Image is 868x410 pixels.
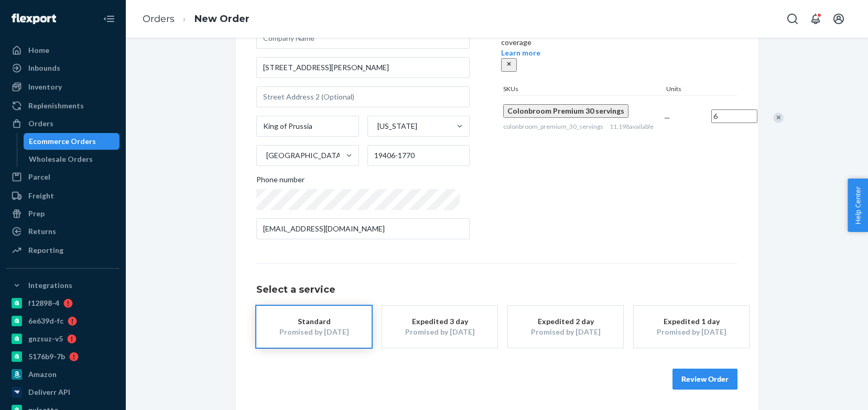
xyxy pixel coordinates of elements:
a: Amazon [6,366,120,383]
button: Expedited 1 dayPromised by [DATE] [634,306,749,348]
ol: breadcrumbs [134,4,258,35]
div: Inventory [28,82,62,92]
div: SKUs [501,84,664,95]
input: Email (Only Required for International) [256,218,470,239]
input: ZIP Code [367,145,470,166]
a: 5176b9-7b [6,348,120,365]
a: Freight [6,187,120,204]
span: Colonbroom Premium 30 servings [507,106,624,115]
div: Standard [272,316,356,327]
a: Wholesale Orders [24,151,120,168]
div: Prep [28,208,45,219]
button: Help Center [848,179,868,232]
div: Promised by [DATE] [272,327,356,337]
img: Flexport logo [12,14,56,24]
div: Home [28,45,49,56]
div: gnzsuz-v5 [28,334,63,344]
div: [GEOGRAPHIC_DATA] [266,150,343,161]
input: Street Address [256,57,470,78]
div: Deliverr API [28,387,70,397]
div: Expedited 2 day [524,316,607,327]
div: Units [664,84,711,95]
button: Open Search Box [782,8,803,29]
div: Promised by [DATE] [398,327,482,337]
div: Ecommerce Orders [29,136,96,147]
div: Orders [28,118,53,129]
span: colonbroom_premium_30_servings [503,123,603,130]
a: Home [6,42,120,59]
div: Wholesale Orders [29,154,93,164]
div: Expedited 3 day [398,316,482,327]
div: Expedited 1 day [649,316,733,327]
a: Parcel [6,169,120,185]
input: Street Address 2 (Optional) [256,86,470,107]
button: Learn more [501,48,540,58]
div: Promised by [DATE] [524,327,607,337]
div: Promised by [DATE] [649,327,733,337]
div: Inbounds [28,63,60,73]
input: Company Name [256,28,470,49]
a: gnzsuz-v5 [6,330,120,347]
a: Orders [6,115,120,132]
div: [US_STATE] [377,121,417,131]
div: Parcel [28,172,50,182]
a: New Order [194,13,249,25]
span: — [664,113,670,122]
a: Deliverr API [6,384,120,401]
a: Inventory [6,79,120,95]
button: Open notifications [805,8,826,29]
a: f12898-4 [6,295,120,312]
input: Quantity [711,109,757,123]
input: [GEOGRAPHIC_DATA] [265,150,266,161]
span: Phone number [256,174,305,189]
div: Integrations [28,280,72,291]
div: Replenishments [28,101,84,111]
div: Remove Item [773,113,784,123]
a: Replenishments [6,97,120,114]
a: Ecommerce Orders [24,133,120,150]
button: Colonbroom Premium 30 servings [503,104,628,118]
div: 6e639d-fc [28,316,63,326]
button: Open account menu [828,8,849,29]
div: Inbound each SKU in 5 or more boxes to maximize your Fast Tag coverage [501,16,737,72]
div: Amazon [28,369,57,380]
a: 6e639d-fc [6,313,120,329]
button: Expedited 3 dayPromised by [DATE] [382,306,497,348]
button: Integrations [6,277,120,294]
a: Orders [143,13,175,25]
a: Reporting [6,242,120,259]
div: Reporting [28,245,63,256]
button: close [501,58,517,72]
button: Expedited 2 dayPromised by [DATE] [508,306,623,348]
button: Review Order [672,369,737,390]
span: 11,198 available [610,123,654,130]
a: Returns [6,223,120,240]
a: Prep [6,205,120,222]
div: Freight [28,191,54,201]
div: 5176b9-7b [28,351,65,362]
input: City [256,116,359,137]
div: f12898-4 [28,298,59,308]
button: Close Navigation [99,8,120,29]
input: [US_STATE] [376,121,377,131]
div: Returns [28,226,56,237]
h1: Select a service [256,285,737,295]
button: StandardPromised by [DATE] [256,306,372,348]
a: Inbounds [6,60,120,76]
